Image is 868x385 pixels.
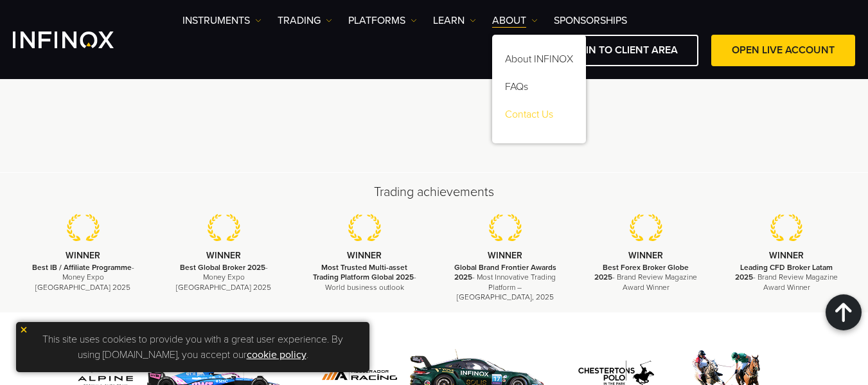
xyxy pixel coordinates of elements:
[492,103,586,130] a: Contact Us
[492,48,586,75] a: About INFINOX
[19,325,28,334] img: yellow close icon
[206,250,241,261] strong: WINNER
[13,31,144,48] a: INFINOX Logo
[735,263,833,282] strong: Leading CFD Broker Latam 2025
[433,13,476,28] a: Learn
[628,250,663,261] strong: WINNER
[22,328,363,366] p: This site uses cookies to provide you with a great user experience. By using [DOMAIN_NAME], you a...
[554,13,627,28] a: SPONSORSHIPS
[247,348,306,361] a: cookie policy
[278,13,332,28] a: TRADING
[732,263,841,292] p: - Brand Review Magazine Award Winner
[13,183,855,201] h2: Trading achievements
[492,75,586,103] a: FAQs
[711,35,855,66] a: OPEN LIVE ACCOUNT
[29,263,137,292] p: - Money Expo [GEOGRAPHIC_DATA] 2025
[170,263,278,292] p: - Money Expo [GEOGRAPHIC_DATA] 2025
[313,263,414,282] strong: Most Trusted Multi-asset Trading Platform Global 2025
[310,263,419,292] p: - World business outlook
[182,13,261,28] a: Instruments
[180,263,265,272] strong: Best Global Broker 2025
[769,250,804,261] strong: WINNER
[592,263,700,292] p: - Brand Review Magazine Award Winner
[488,250,522,261] strong: WINNER
[32,263,132,272] strong: Best IB / Affiliate Programme
[594,263,689,282] strong: Best Forex Broker Globe 2025
[66,250,100,261] strong: WINNER
[454,263,556,282] strong: Global Brand Frontier Awards 2025
[348,13,417,28] a: PLATFORMS
[492,13,538,28] a: ABOUT
[545,35,698,66] a: LOGIN TO CLIENT AREA
[451,263,560,302] p: - Most Innovative Trading Platform – [GEOGRAPHIC_DATA], 2025
[347,250,382,261] strong: WINNER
